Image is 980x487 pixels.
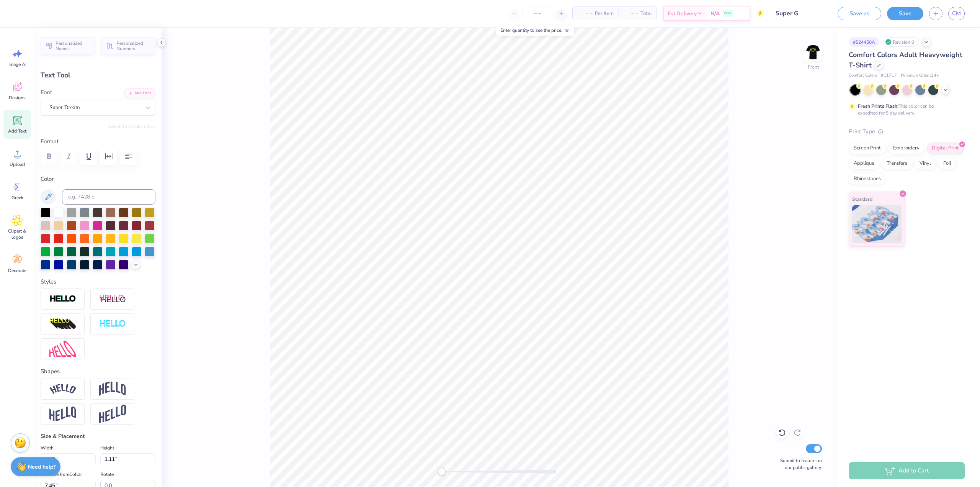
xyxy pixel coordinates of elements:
[849,50,962,70] span: Comfort Colors Adult Heavyweight T-Shirt
[41,137,155,146] label: Format
[99,405,126,423] img: Rise
[108,123,155,130] button: Switch to Greek Letters
[808,64,819,71] div: Front
[41,443,54,453] label: Width
[99,382,126,396] img: Arch
[101,37,155,55] button: Personalized Numbers
[577,10,593,18] span: – –
[49,318,76,330] img: 3D Illusion
[28,463,56,471] strong: Need help?
[124,88,155,98] button: Add Font
[41,367,60,376] label: Shapes
[881,72,897,79] span: # C1717
[852,205,902,243] img: Standard
[9,95,26,101] span: Designs
[882,158,912,169] div: Transfers
[49,384,76,394] img: Arc
[56,41,90,51] span: Personalized Names
[888,143,924,154] div: Embroidery
[100,443,114,453] label: Height
[41,175,155,184] label: Color
[838,7,881,20] button: Save as
[849,158,879,169] div: Applique
[62,189,155,205] input: e.g. 7428 c
[523,7,552,20] input: – –
[623,10,638,18] span: – –
[668,10,697,18] span: Est. Delivery
[8,128,26,134] span: Add Text
[852,195,872,203] span: Standard
[496,25,574,36] div: Enter quantity to see the price.
[915,158,936,169] div: Vinyl
[10,161,25,167] span: Upload
[41,70,155,80] div: Text Tool
[883,37,918,47] div: Revision 0
[8,61,26,67] span: Image AI
[952,9,961,18] span: CM
[11,195,23,201] span: Greek
[595,10,614,18] span: Per Item
[887,7,923,20] button: Save
[938,158,956,169] div: Foil
[849,173,886,185] div: Rhinestones
[849,37,879,47] div: # 524450A
[849,127,965,136] div: Print Type
[710,10,720,18] span: N/A
[49,295,76,303] img: Stroke
[41,88,52,97] label: Font
[927,143,964,154] div: Digital Print
[849,143,886,154] div: Screen Print
[858,103,898,109] strong: Fresh Prints Flash:
[438,468,446,476] div: Accessibility label
[41,37,95,55] button: Personalized Names
[99,320,126,328] img: Negative Space
[770,6,826,21] input: Untitled Design
[948,7,965,20] a: CM
[849,72,877,79] span: Comfort Colors
[41,470,82,479] label: Distance from Collar
[49,341,76,357] img: Free Distort
[116,41,151,51] span: Personalized Numbers
[640,10,652,18] span: Total
[776,457,822,471] label: Submit to feature on our public gallery.
[49,407,76,421] img: Flag
[724,11,732,16] span: Free
[858,103,952,116] div: This color can be expedited for 5 day delivery.
[8,267,26,274] span: Decorate
[100,470,114,479] label: Rotate
[805,44,821,60] img: Front
[41,432,155,440] div: Size & Placement
[41,277,56,286] label: Styles
[5,228,30,240] span: Clipart & logos
[901,72,939,79] span: Minimum Order: 24 +
[99,294,126,304] img: Shadow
